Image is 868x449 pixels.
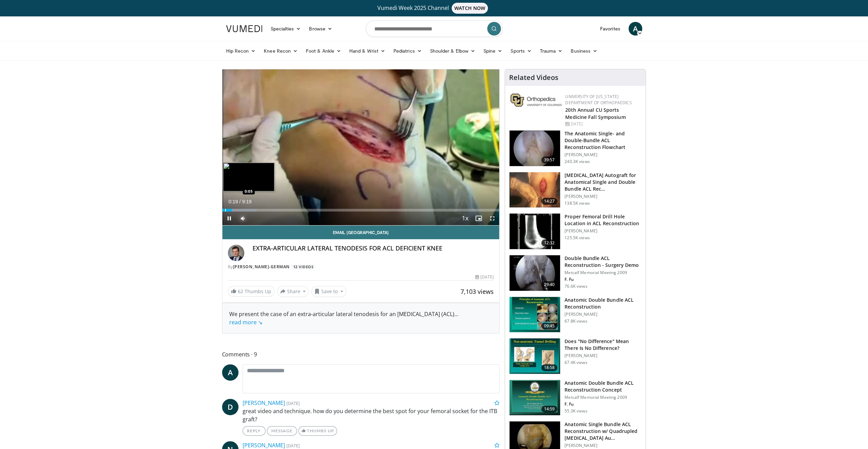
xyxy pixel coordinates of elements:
span: 14:59 [541,406,558,412]
a: Trauma [536,44,567,58]
img: Avatar [228,245,244,261]
a: [PERSON_NAME]-German [233,264,290,270]
a: Message [267,426,297,436]
a: 62 Thumbs Up [228,286,274,297]
a: Shoulder & Elbow [426,44,479,58]
span: / [239,199,241,204]
a: Specialties [267,22,305,36]
small: [DATE] [286,400,300,406]
a: 12:32 Proper Femoral Drill Hole Location in ACL Reconstruction [PERSON_NAME] 125.5K views [509,213,642,249]
span: 09:45 [541,323,558,329]
h3: [MEDICAL_DATA] Autograft for Anatomical Single and Double Bundle ACL Rec… [565,172,642,192]
span: WATCH NOW [452,3,488,14]
a: Pediatrics [389,44,426,58]
p: 67.8K views [565,318,587,324]
p: 240.3K views [565,159,590,164]
button: Pause [222,212,236,225]
video-js: Video Player [222,69,500,226]
a: Reply [243,426,265,436]
img: ffu_3.png.150x105_q85_crop-smart_upscale.jpg [509,255,560,291]
span: 29:40 [541,281,558,288]
span: A [629,22,642,36]
span: 0:19 [229,199,238,204]
div: [DATE] [475,274,494,280]
a: A [222,364,238,381]
p: 67.4K views [565,360,587,365]
div: Progress Bar [222,209,500,212]
p: great video and technique. how do you determine the best spot for your femoral socket for the ITB... [243,407,500,423]
a: Email [GEOGRAPHIC_DATA] [222,226,500,239]
img: image.jpeg [223,163,274,191]
p: F. Fu [565,402,642,407]
button: Save to [311,286,346,297]
span: 62 [238,288,243,295]
img: 355603a8-37da-49b6-856f-e00d7e9307d3.png.150x105_q85_autocrop_double_scale_upscale_version-0.2.png [510,94,562,107]
a: 14:59 Anatomic Double Bundle ACL Reconstruction Concept Metcalf Memorial Meeting 2009 F. Fu 55.3K... [509,380,642,416]
a: Knee Recon [260,44,302,58]
p: 125.5K views [565,235,590,241]
img: Fu_No_Difference_1.png.150x105_q85_crop-smart_upscale.jpg [509,338,560,374]
p: Metcalf Memorial Meeting 2009 [565,395,642,400]
p: F. Fu [565,277,642,282]
a: Browse [305,22,336,36]
h3: Anatomic Single Bundle ACL Reconstruction w/ Quadrupled [MEDICAL_DATA] Au… [565,421,642,441]
h3: The Anatomic Single- and Double-Bundle ACL Reconstruction Flowchart [565,130,642,151]
small: [DATE] [286,443,300,449]
p: [PERSON_NAME] [565,228,642,234]
p: 138.5K views [565,201,590,206]
input: Search topics, interventions [366,21,503,37]
a: Sports [506,44,536,58]
button: Mute [236,212,250,225]
div: [DATE] [565,121,640,127]
a: D [222,399,238,415]
p: 76.6K views [565,284,587,289]
span: 14:27 [541,198,558,205]
span: 39:57 [541,157,558,163]
img: 38685_0000_3.png.150x105_q85_crop-smart_upscale.jpg [509,297,560,332]
img: 281064_0003_1.png.150x105_q85_crop-smart_upscale.jpg [509,172,560,208]
img: Title_01_100001165_3.jpg.150x105_q85_crop-smart_upscale.jpg [509,214,560,249]
span: 9:19 [242,199,251,204]
p: Metcalf Memorial Meeting 2009 [565,270,642,275]
a: Vumedi Week 2025 ChannelWATCH NOW [227,3,641,14]
a: Spine [479,44,506,58]
a: Business [567,44,601,58]
a: Thumbs Up [298,426,337,436]
p: 55.3K views [565,408,587,414]
a: [PERSON_NAME] [243,441,285,449]
a: 29:40 Double Bundle ACL Reconstruction - Surgery Demo Metcalf Memorial Meeting 2009 F. Fu 76.6K v... [509,255,642,291]
span: 12:32 [541,240,558,246]
p: [PERSON_NAME] [565,353,642,358]
img: Fu_0_3.png.150x105_q85_crop-smart_upscale.jpg [509,131,560,166]
p: [PERSON_NAME] [565,443,642,448]
img: 651081_3.png.150x105_q85_crop-smart_upscale.jpg [509,380,560,416]
a: Hip Recon [222,44,260,58]
a: University of [US_STATE] Department of Orthopaedics [565,94,632,106]
a: Favorites [596,22,624,36]
div: By [228,264,494,270]
h3: Does "No Difference" Mean There Is No Difference? [565,338,642,352]
span: ... [229,310,458,326]
span: 7,103 views [461,287,494,296]
p: [PERSON_NAME] [565,194,642,199]
span: 18:58 [541,364,558,371]
p: [PERSON_NAME] [565,312,642,317]
a: [PERSON_NAME] [243,399,285,407]
a: read more ↘ [229,318,262,326]
button: Enable picture-in-picture mode [472,212,485,225]
img: VuMedi Logo [226,25,262,32]
span: Comments 9 [222,350,500,359]
a: Foot & Ankle [302,44,345,58]
button: Share [277,286,309,297]
a: Hand & Wrist [345,44,389,58]
a: 39:57 The Anatomic Single- and Double-Bundle ACL Reconstruction Flowchart [PERSON_NAME] 240.3K views [509,130,642,166]
p: [PERSON_NAME] [565,152,642,158]
h3: Proper Femoral Drill Hole Location in ACL Reconstruction [565,213,642,227]
button: Playback Rate [458,212,472,225]
a: 12 Videos [291,264,316,270]
button: Fullscreen [485,212,499,225]
h3: Anatomic Double Bundle ACL Reconstruction Concept [565,380,642,393]
h4: Related Videos [509,73,558,82]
